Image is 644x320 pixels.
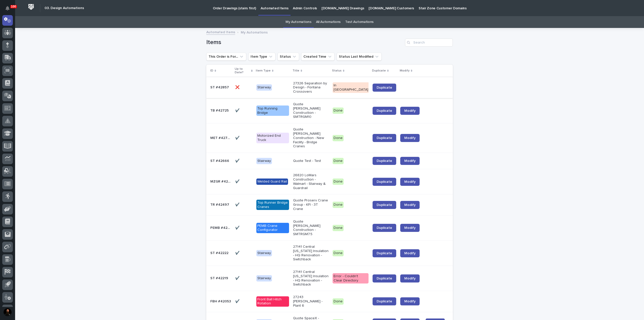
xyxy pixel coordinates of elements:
[256,223,289,233] div: PEMB Crane Configurator
[333,108,344,114] div: Done
[333,179,344,185] div: Done
[206,266,453,291] tr: ST #42219ST #42219 ✔️✔️ Stairway27141 Central [US_STATE] Insulation - HQ Renovation - SwitchbackE...
[206,291,453,312] tr: FBH #42053FBH #42053 ✔️✔️ Front Ball Hitch Rotation27243 [PERSON_NAME] - Plant 6DoneDuplicateModify
[373,249,396,257] a: Duplicate
[256,275,272,281] div: Stairway
[372,68,386,74] p: Duplicate
[235,66,250,76] p: Up to Date?
[377,136,392,140] span: Duplicate
[235,135,240,140] p: ✔️
[400,178,420,186] a: Modify
[373,201,396,209] a: Duplicate
[373,274,396,282] a: Duplicate
[235,250,240,255] p: ✔️
[337,53,382,61] button: Status Last Modified
[377,252,392,255] span: Duplicate
[256,68,271,74] p: Item Type
[333,202,344,208] div: Done
[206,123,453,153] tr: MET #42714MET #42714 ✔️✔️ Motorized End TruckQuote [PERSON_NAME] Construction - New Facility - Br...
[293,198,329,211] p: Quote Proserv Crane Group - KFI - 3T Crane
[256,133,289,143] div: Motorized End Truck
[6,6,13,14] div: Notifications100
[293,127,329,149] p: Quote [PERSON_NAME] Construction - New Facility - Bridge Cranes
[373,134,396,142] a: Duplicate
[404,300,416,303] span: Modify
[26,2,36,12] img: Workspace Logo
[235,84,240,90] p: ❌
[256,158,272,164] div: Stairway
[377,109,392,113] span: Duplicate
[373,178,396,186] a: Duplicate
[206,169,453,194] tr: MZGR #42613MZGR #42613 ✔️✔️ Welded Guard Rail26820 LoMars Construction - Walmart - Stairway & Gua...
[377,180,392,184] span: Duplicate
[404,109,416,113] span: Modify
[333,250,344,256] div: Done
[210,68,213,74] p: ID
[373,224,396,232] a: Duplicate
[206,98,453,123] tr: TB #42725TB #42725 ✔️✔️ Top Running BridgeQuote [PERSON_NAME] Construction - SMTRGM10DoneDuplicat...
[293,68,299,74] p: Title
[210,158,230,163] p: ST #42666
[400,68,410,74] p: Modify
[333,298,344,305] div: Done
[206,194,453,215] tr: TR #42497TR #42497 ✔️✔️ Top Runner Bridge CranesQuote Proserv Crane Group - KFI - 3T CraneDoneDup...
[377,86,392,89] span: Duplicate
[235,225,240,230] p: ✔️
[206,77,453,98] tr: ST #42857ST #42857 ❌❌ Stairway27326 Separation by Design - Fontana CrossoversIn [GEOGRAPHIC_DATA]...
[235,298,240,304] p: ✔️
[235,179,240,184] p: ✔️
[301,53,335,61] button: Created Time
[256,296,289,307] div: Front Ball Hitch Rotation
[293,102,329,119] p: Quote [PERSON_NAME] Construction - SMTRGM10
[210,298,232,304] p: FBH #42053
[400,274,420,282] a: Modify
[2,3,13,14] button: Notifications
[206,53,246,61] button: This Order is For...
[373,84,396,92] a: Duplicate
[333,158,344,164] div: Done
[206,240,453,266] tr: ST #42222ST #42222 ✔️✔️ Stairway27141 Central [US_STATE] Insulation - HQ Renovation - SwitchbackD...
[404,252,416,255] span: Modify
[241,29,268,35] p: My Automations
[256,250,272,256] div: Stairway
[206,29,235,35] a: Automated Items
[377,300,392,303] span: Duplicate
[404,136,416,140] span: Modify
[210,225,232,230] p: PEMB #42254
[256,179,288,185] div: Welded Guard Rail
[235,108,240,113] p: ✔️
[316,16,341,28] a: All Automations
[210,84,230,90] p: ST #42857
[345,16,374,28] a: Test Automations
[235,158,240,163] p: ✔️
[256,200,289,210] div: Top Runner Bridge Cranes
[377,277,392,280] span: Duplicate
[293,245,329,262] p: 27141 Central [US_STATE] Insulation - HQ Renovation - Switchback
[206,153,453,169] tr: ST #42666ST #42666 ✔️✔️ StairwayQuote Test - TestDoneDuplicateModify
[333,135,344,141] div: Done
[333,273,369,284] div: Error - Couldn't Clear Directory
[373,157,396,165] a: Duplicate
[277,53,299,61] button: Status
[293,173,329,190] p: 26820 LoMars Construction - Walmart - Stairway & Guardrail
[377,203,392,207] span: Duplicate
[206,39,403,46] h1: Items
[45,6,84,10] h2: 03. Design Automations
[333,225,344,231] div: Done
[210,179,232,184] p: MZGR #42613
[332,68,342,74] p: Status
[404,226,416,230] span: Modify
[377,159,392,163] span: Duplicate
[400,201,420,209] a: Modify
[293,270,329,287] p: 27141 Central [US_STATE] Insulation - HQ Renovation - Switchback
[405,39,453,47] input: Search
[333,82,369,93] div: In [GEOGRAPHIC_DATA]
[400,134,420,142] a: Modify
[235,275,240,280] p: ✔️
[404,180,416,184] span: Modify
[293,159,329,163] p: Quote Test - Test
[206,215,453,240] tr: PEMB #42254PEMB #42254 ✔️✔️ PEMB Crane ConfiguratorQuote [PERSON_NAME] Construction - SMTRGM7.5Do...
[400,224,420,232] a: Modify
[404,159,416,163] span: Modify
